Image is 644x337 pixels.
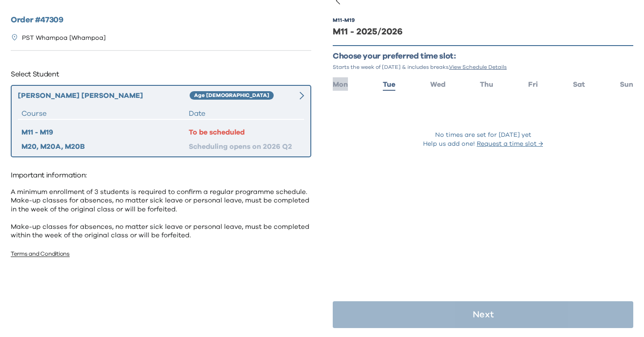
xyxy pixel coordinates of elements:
div: Scheduling opens on 2026 Q2 [189,141,301,152]
span: Tue [383,81,395,88]
button: Request a time slot → [477,139,543,148]
p: Choose your preferred time slot: [333,51,633,62]
div: M11 - M19 [333,17,355,24]
div: To be scheduled [189,127,301,138]
button: Next [333,301,633,328]
p: Help us add one! [423,139,543,148]
a: Terms and Conditions [11,251,70,257]
div: M11 - 2025/2026 [333,25,633,38]
p: Important information: [11,168,311,182]
span: Fri [528,81,538,88]
span: Thu [480,81,493,88]
span: Sat [573,81,585,88]
p: No times are set for [DATE] yet [435,131,531,139]
div: M20, M20A, M20B [21,141,189,152]
p: PST Whampoa [Whampoa] [22,34,106,43]
p: Select Student [11,67,311,81]
div: [PERSON_NAME] [PERSON_NAME] [18,90,190,101]
div: Age [DEMOGRAPHIC_DATA] [190,91,274,100]
div: M11 - M19 [21,127,189,138]
div: Course [21,108,189,119]
h2: Order # 47309 [11,14,311,26]
div: Date [189,108,301,119]
span: Wed [430,81,445,88]
span: View Schedule Details [449,64,507,70]
p: Next [473,310,494,319]
p: Starts the week of [DATE] & includes breaks. [333,63,633,71]
span: Sun [620,81,633,88]
span: Mon [333,81,348,88]
p: A minimum enrollment of 3 students is required to confirm a regular programme schedule. Make-up c... [11,188,311,240]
